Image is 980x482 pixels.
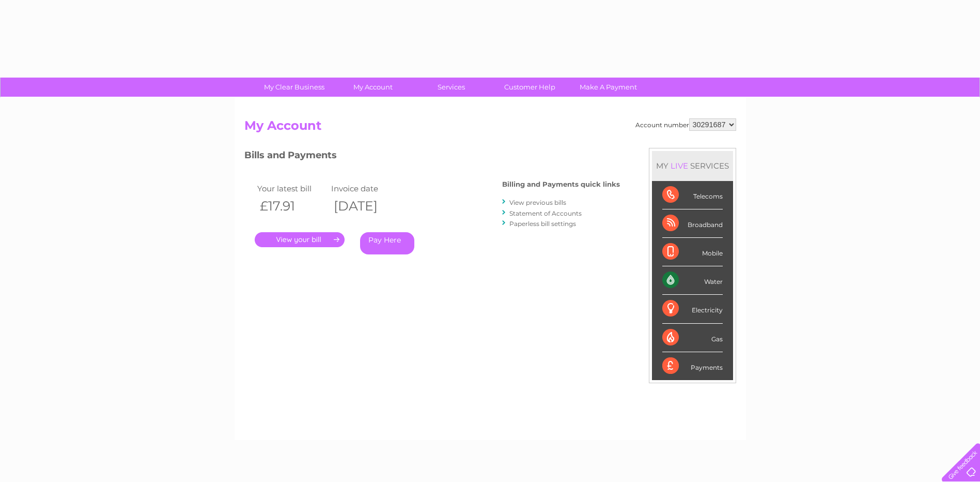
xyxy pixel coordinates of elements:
div: Telecoms [662,181,723,209]
div: Gas [662,324,723,352]
div: LIVE [668,161,690,171]
a: . [255,232,345,247]
td: Invoice date [329,182,403,195]
a: Make A Payment [566,78,651,97]
a: Pay Here [360,232,414,254]
a: Services [409,78,494,97]
td: Your latest bill [255,182,329,195]
div: Electricity [662,295,723,323]
a: My Account [330,78,415,97]
div: Account number [635,118,736,131]
div: Broadband [662,209,723,238]
h3: Bills and Payments [244,148,620,166]
a: Statement of Accounts [509,209,582,217]
div: Water [662,266,723,295]
th: [DATE] [329,195,403,217]
div: MY SERVICES [652,151,733,180]
a: My Clear Business [252,78,337,97]
div: Payments [662,352,723,380]
a: Customer Help [487,78,572,97]
a: View previous bills [509,199,566,206]
div: Mobile [662,238,723,266]
h2: My Account [244,118,736,138]
a: Paperless bill settings [509,220,576,228]
h4: Billing and Payments quick links [502,180,620,188]
th: £17.91 [255,195,329,217]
